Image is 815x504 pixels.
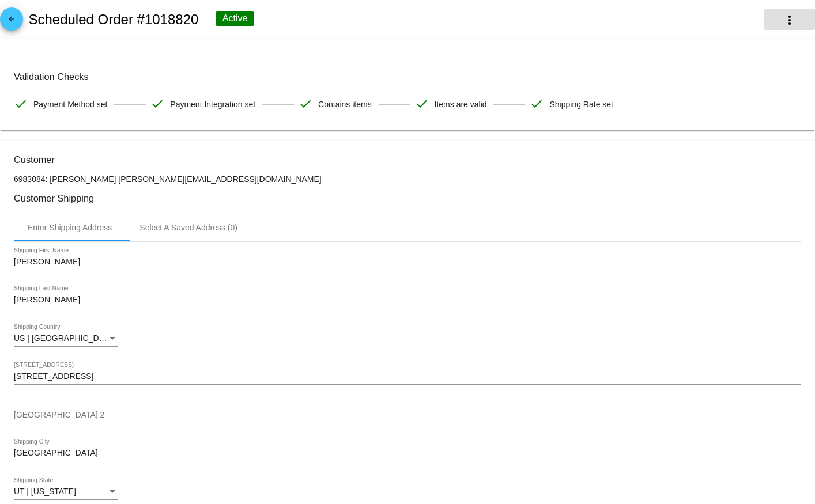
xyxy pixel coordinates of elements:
mat-icon: more_vert [783,13,797,27]
input: Shipping City [14,449,118,458]
mat-icon: check [530,97,544,111]
input: Shipping Street 2 [14,411,801,420]
mat-icon: check [150,97,164,111]
div: Enter Shipping Address [28,223,112,232]
mat-select: Shipping Country [14,334,118,343]
h3: Validation Checks [14,71,801,82]
span: US | [GEOGRAPHIC_DATA] [14,334,116,343]
div: Active [216,11,255,26]
mat-icon: check [299,97,312,111]
span: UT | [US_STATE] [14,487,76,496]
h3: Customer [14,154,801,165]
p: 6983084: [PERSON_NAME] [PERSON_NAME][EMAIL_ADDRESS][DOMAIN_NAME] [14,175,801,184]
mat-select: Shipping State [14,487,118,497]
span: Items are valid [435,92,487,116]
mat-icon: check [415,97,429,111]
div: Select A Saved Address (0) [139,223,237,232]
span: Payment Integration set [170,92,255,116]
span: Payment Method set [33,92,107,116]
mat-icon: check [14,97,28,111]
input: Shipping Street 1 [14,372,801,381]
span: Shipping Rate set [549,92,613,116]
h3: Customer Shipping [14,193,801,204]
input: Shipping Last Name [14,295,118,305]
input: Shipping First Name [14,257,118,267]
h2: Scheduled Order #1018820 [28,12,198,28]
mat-icon: arrow_back [5,15,18,29]
span: Contains items [318,92,372,116]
